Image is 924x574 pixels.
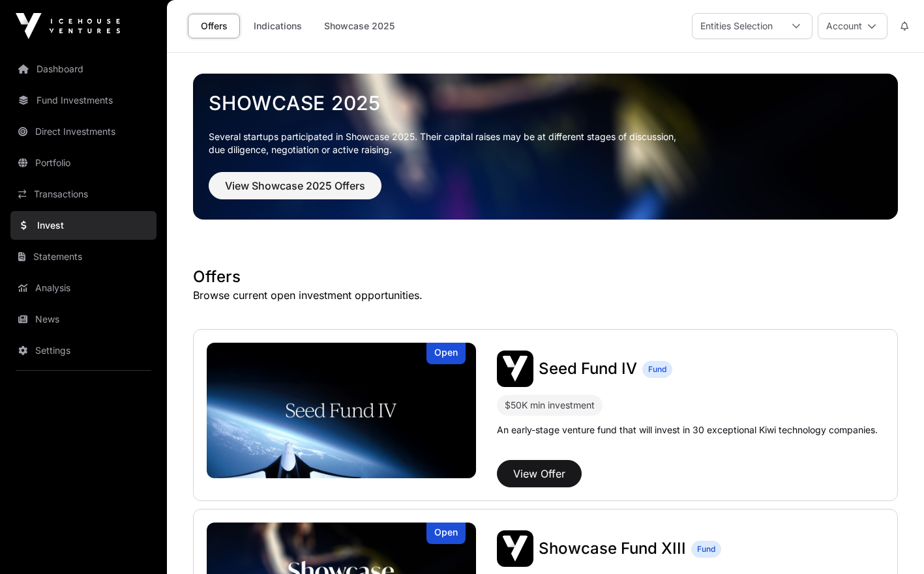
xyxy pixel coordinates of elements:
[209,91,882,115] a: Showcase 2025
[193,287,898,303] p: Browse current open investment opportunities.
[505,397,595,413] div: $50K min investment
[207,343,476,478] img: Seed Fund IV
[859,511,924,574] iframe: Chat Widget
[10,149,156,177] a: Portfolio
[539,539,686,558] span: Showcase Fund XIII
[10,305,156,334] a: News
[497,423,878,437] p: An early-stage venture fund that will invest in 30 exceptional Kiwi technology companies.
[10,86,156,115] a: Fund Investments
[209,172,381,199] button: View Showcase 2025 Offers
[193,266,898,287] h1: Offers
[818,13,887,39] button: Account
[10,274,156,302] a: Analysis
[426,343,466,364] div: Open
[225,178,365,194] span: View Showcase 2025 Offers
[10,180,156,208] a: Transactions
[188,14,240,38] a: Offers
[16,13,120,39] img: Icehouse Ventures Logo
[497,395,603,416] div: $50K min investment
[316,14,403,38] a: Showcase 2025
[245,14,310,38] a: Indications
[693,14,781,38] div: Entities Selection
[497,530,533,567] img: Showcase Fund XIII
[209,185,381,198] a: View Showcase 2025 Offers
[648,364,666,375] span: Fund
[697,544,715,554] span: Fund
[497,351,533,387] img: Seed Fund IV
[10,211,156,240] a: Invest
[497,460,582,487] button: View Offer
[209,130,882,156] p: Several startups participated in Showcase 2025. Their capital raises may be at different stages o...
[10,242,156,271] a: Statements
[539,359,637,378] span: Seed Fund IV
[207,343,476,478] a: Seed Fund IVOpen
[426,523,466,544] div: Open
[539,538,686,559] a: Showcase Fund XIII
[10,336,156,365] a: Settings
[539,358,637,379] a: Seed Fund IV
[10,55,156,83] a: Dashboard
[193,74,898,220] img: Showcase 2025
[10,117,156,146] a: Direct Investments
